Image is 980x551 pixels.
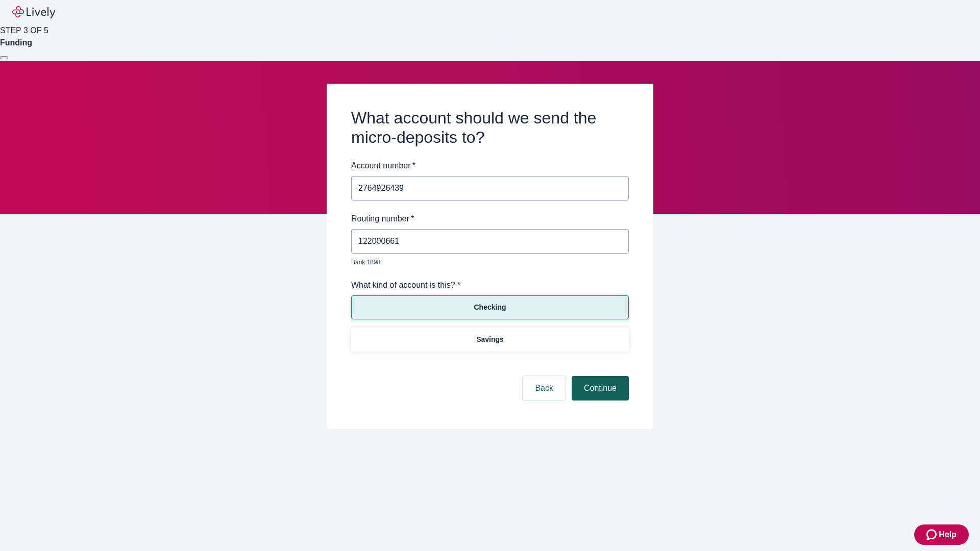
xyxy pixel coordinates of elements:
button: Checking [351,295,629,319]
span: Help [939,529,957,541]
svg: Zendesk support icon [926,529,939,541]
button: Savings [351,328,629,352]
h2: What account should we send the micro-deposits to? [351,108,629,147]
button: Zendesk support iconHelp [914,524,969,545]
button: Continue [572,376,629,400]
p: Savings [476,334,504,345]
label: What kind of account is this? * [351,279,460,291]
label: Routing number [351,213,414,225]
label: Account number [351,160,415,172]
p: Bank 1898 [351,258,622,267]
p: Checking [474,302,506,313]
img: Lively [12,6,55,18]
button: Back [523,376,566,400]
